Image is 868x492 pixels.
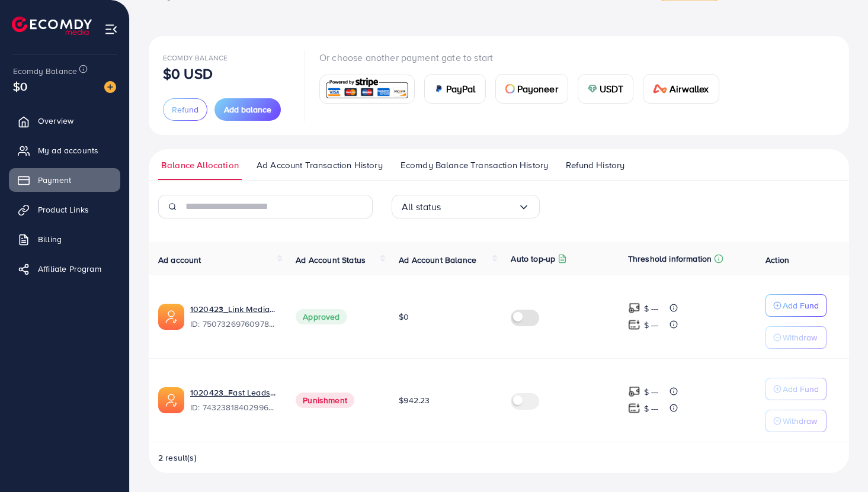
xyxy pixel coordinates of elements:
a: card [319,75,415,104]
a: Payment [9,168,120,192]
a: 1020423_Fast Leads - Ecomdy_1730486261237 [190,387,277,398]
span: Payoneer [517,82,558,96]
span: ID: 7432381840299671568 [190,401,277,413]
span: Ad account [158,254,201,266]
span: Balance Allocation [161,159,239,172]
span: ID: 7507326976097845264 [190,318,277,330]
iframe: Chat [609,57,859,483]
span: Punishment [296,393,354,408]
span: 2 result(s) [158,452,197,464]
div: <span class='underline'>1020423_Fast Leads - Ecomdy_1730486261237</span></br>7432381840299671568 [190,387,277,414]
span: Ad Account Balance [399,254,476,266]
span: Overview [38,115,73,127]
a: cardPayPal [424,74,486,104]
span: Ad Account Transaction History [257,159,383,172]
span: Refund [172,104,198,115]
span: Ecomdy Balance [13,65,77,77]
p: $0 USD [163,66,213,81]
span: Payment [38,174,71,186]
a: 1020423_Link Media SRL_1747935779746 [190,303,277,315]
span: All status [402,198,441,216]
div: Search for option [392,195,540,218]
img: image [104,81,116,93]
img: card [434,84,444,94]
span: Refund History [566,159,624,172]
a: Billing [9,227,120,251]
button: Refund [163,98,207,121]
input: Search for option [441,198,518,216]
a: cardPayoneer [495,74,568,104]
span: Ecomdy Balance Transaction History [401,159,548,172]
img: ic-ads-acc.e4c84228.svg [158,304,184,330]
img: ic-ads-acc.e4c84228.svg [158,387,184,413]
button: Add balance [214,98,281,121]
span: Affiliate Program [38,263,101,275]
a: Overview [9,109,120,133]
span: PayPal [446,82,476,96]
span: Add balance [224,104,271,115]
span: Ad Account Status [296,254,366,266]
img: logo [12,17,92,35]
img: card [505,84,515,94]
p: Auto top-up [511,252,555,266]
img: card [588,84,597,94]
span: Product Links [38,204,89,216]
a: Affiliate Program [9,257,120,281]
a: Product Links [9,198,120,221]
a: cardUSDT [578,74,634,104]
span: Billing [38,233,62,245]
div: <span class='underline'>1020423_Link Media SRL_1747935779746</span></br>7507326976097845264 [190,303,277,330]
span: $0 [399,311,409,323]
span: USDT [600,82,624,96]
p: Or choose another payment gate to start [319,50,729,65]
span: My ad accounts [38,144,98,156]
span: $942.23 [399,394,430,406]
a: My ad accounts [9,139,120,162]
img: card [324,76,411,102]
span: Ecomdy Balance [163,53,228,63]
span: $0 [13,78,27,95]
img: menu [104,22,118,36]
span: Approved [296,309,347,324]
